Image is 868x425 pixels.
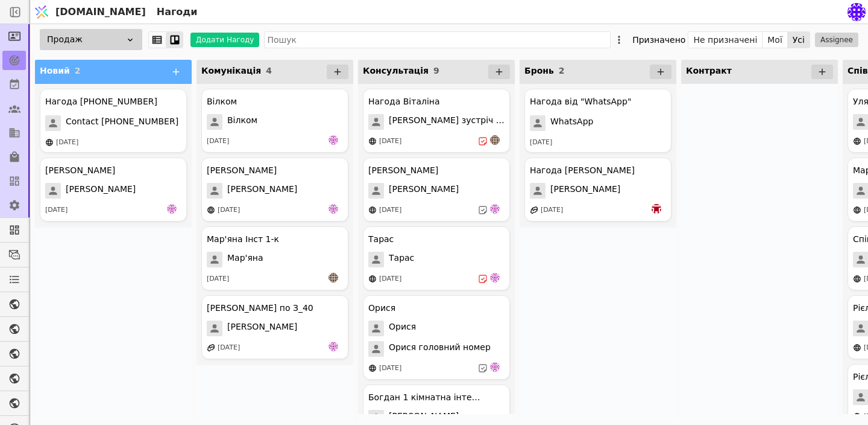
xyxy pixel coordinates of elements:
[389,114,505,130] span: [PERSON_NAME] зустріч 13.08
[207,344,215,352] img: affiliate-program.svg
[530,95,631,108] div: Нагода від "WhatsApp"
[227,114,257,130] span: Вілком
[40,29,142,50] div: Продаж
[207,136,229,147] div: [DATE]
[632,31,685,48] div: Призначено
[853,137,861,145] img: online-store.svg
[45,164,115,177] div: [PERSON_NAME]
[368,233,394,246] div: Тарас
[55,5,146,19] span: [DOMAIN_NAME]
[848,3,866,21] img: 3407c29ab232c44c9c8bc96fbfe5ffcb
[490,273,500,283] img: de
[201,295,348,359] div: [PERSON_NAME] по З_40[PERSON_NAME][DATE]de
[490,135,500,145] img: an
[368,391,483,404] div: Богдан 1 кімнатна інтерес
[379,205,401,216] div: [DATE]
[190,33,259,47] button: Додати Нагоду
[788,31,810,48] button: Усі
[207,302,313,315] div: [PERSON_NAME] по З_40
[550,183,620,199] span: [PERSON_NAME]
[363,89,510,153] div: Нагода Віталіна[PERSON_NAME] зустріч 13.08[DATE]an
[368,206,377,214] img: online-store.svg
[559,66,565,75] span: 2
[207,274,229,284] div: [DATE]
[389,341,491,357] span: Орися головний номер
[389,183,459,199] span: [PERSON_NAME]
[379,363,401,374] div: [DATE]
[75,66,81,75] span: 2
[207,233,279,246] div: Мар'яна Інст 1-к
[853,412,861,421] img: online-store.svg
[530,164,635,177] div: Нагода [PERSON_NAME]
[329,204,338,214] img: de
[368,95,440,108] div: Нагода Віталіна
[550,115,593,131] span: WhatsApp
[363,158,510,222] div: [PERSON_NAME][PERSON_NAME][DATE]de
[207,164,277,177] div: [PERSON_NAME]
[490,204,500,214] img: de
[264,31,611,48] input: Пошук
[363,66,429,75] span: Консультація
[45,138,54,147] img: online-store.svg
[433,66,439,75] span: 9
[66,115,178,131] span: Contact [PHONE_NUMBER]
[368,137,377,145] img: online-store.svg
[201,158,348,222] div: [PERSON_NAME][PERSON_NAME][DATE]de
[530,206,538,214] img: affiliate-program.svg
[853,275,861,283] img: online-store.svg
[853,344,861,352] img: online-store.svg
[368,302,395,315] div: Орися
[66,183,136,199] span: [PERSON_NAME]
[207,95,237,108] div: Вілком
[40,66,70,75] span: Новий
[227,252,263,267] span: Мар'яна
[329,273,338,283] img: an
[218,205,240,216] div: [DATE]
[45,95,157,108] div: Нагода [PHONE_NUMBER]
[227,321,297,336] span: [PERSON_NAME]
[389,321,416,336] span: Орися
[207,206,215,214] img: online-store.svg
[329,342,338,351] img: de
[33,1,51,24] img: Logo
[227,183,297,199] span: [PERSON_NAME]
[30,1,152,24] a: [DOMAIN_NAME]
[201,89,348,153] div: ВілкомВілком[DATE]de
[40,89,187,153] div: Нагода [PHONE_NUMBER]Contact [PHONE_NUMBER][DATE]
[389,252,414,267] span: Тарас
[201,226,348,290] div: Мар'яна Інст 1-кМар'яна[DATE]an
[363,226,510,290] div: ТарасТарас[DATE]de
[368,275,377,283] img: online-store.svg
[266,66,272,75] span: 4
[40,158,187,222] div: [PERSON_NAME][PERSON_NAME][DATE]de
[152,5,198,19] h2: Нагоди
[524,89,671,153] div: Нагода від "WhatsApp"WhatsApp[DATE]
[530,138,552,148] div: [DATE]
[686,66,732,75] span: Контракт
[329,135,338,145] img: de
[524,158,671,222] div: Нагода [PERSON_NAME][PERSON_NAME][DATE]bo
[363,295,510,380] div: ОрисяОрисяОрися головний номер[DATE]de
[167,204,177,214] img: de
[490,362,500,372] img: de
[368,364,377,372] img: online-store.svg
[652,204,661,214] img: bo
[56,138,78,148] div: [DATE]
[853,206,861,214] img: online-store.svg
[815,33,858,47] button: Assignee
[763,31,788,48] button: Мої
[541,205,563,216] div: [DATE]
[218,343,240,353] div: [DATE]
[524,66,554,75] span: Бронь
[45,205,68,216] div: [DATE]
[688,31,763,48] button: Не призначені
[379,274,401,284] div: [DATE]
[379,136,401,147] div: [DATE]
[368,164,438,177] div: [PERSON_NAME]
[201,66,261,75] span: Комунікація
